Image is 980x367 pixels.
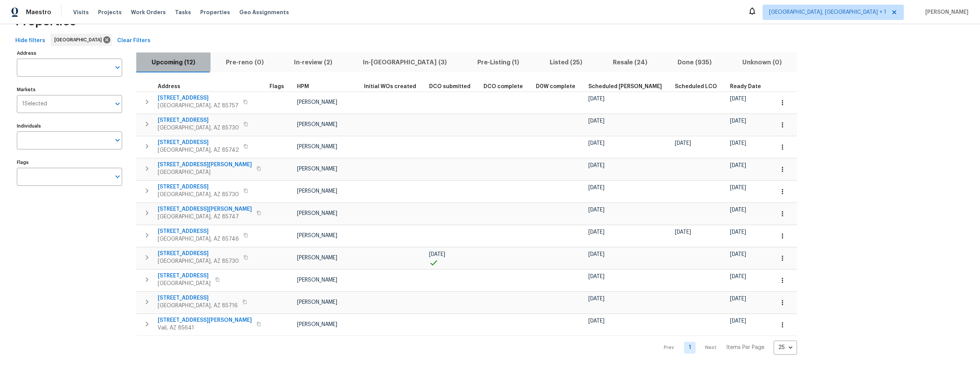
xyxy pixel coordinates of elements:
[26,8,51,16] span: Maestro
[730,96,746,102] span: [DATE]
[158,84,180,89] span: Address
[51,34,112,46] div: [GEOGRAPHIC_DATA]
[114,34,154,48] button: Clear Filters
[112,62,123,73] button: Open
[730,229,746,235] span: [DATE]
[158,228,239,235] span: [STREET_ADDRESS]
[352,57,457,68] span: In-[GEOGRAPHIC_DATA] (3)
[657,341,797,355] nav: Pagination Navigation
[297,100,337,105] span: [PERSON_NAME]
[667,57,722,68] span: Done (935)
[588,274,604,279] span: [DATE]
[297,300,337,305] span: [PERSON_NAME]
[297,122,337,127] span: [PERSON_NAME]
[158,94,238,102] span: [STREET_ADDRESS]
[12,34,48,48] button: Hide filters
[297,166,337,172] span: [PERSON_NAME]
[588,296,604,301] span: [DATE]
[684,342,696,354] a: Goto page 1
[588,84,662,89] span: Scheduled [PERSON_NAME]
[131,8,166,16] span: Work Orders
[467,57,530,68] span: Pre-Listing (1)
[112,135,123,146] button: Open
[730,207,746,213] span: [DATE]
[730,296,746,301] span: [DATE]
[112,98,123,109] button: Open
[588,118,604,124] span: [DATE]
[297,277,337,283] span: [PERSON_NAME]
[539,57,593,68] span: Listed (25)
[158,191,239,198] span: [GEOGRAPHIC_DATA], AZ 85730
[158,139,239,146] span: [STREET_ADDRESS]
[675,84,717,89] span: Scheduled LCO
[22,101,47,107] span: 1 Selected
[297,255,337,261] span: [PERSON_NAME]
[588,185,604,190] span: [DATE]
[730,118,746,124] span: [DATE]
[15,36,45,46] span: Hide filters
[158,124,239,132] span: [GEOGRAPHIC_DATA], AZ 85730
[158,205,252,213] span: [STREET_ADDRESS][PERSON_NAME]
[158,302,238,310] span: [GEOGRAPHIC_DATA], AZ 85716
[732,57,792,68] span: Unknown (0)
[54,36,105,44] span: [GEOGRAPHIC_DATA]
[730,185,746,190] span: [DATE]
[675,229,691,235] span: [DATE]
[158,324,252,332] span: Vail, AZ 85641
[297,322,337,327] span: [PERSON_NAME]
[730,252,746,257] span: [DATE]
[730,141,746,146] span: [DATE]
[15,18,76,25] span: Properties
[588,96,604,102] span: [DATE]
[17,124,122,128] label: Individuals
[17,160,122,165] label: Flags
[98,8,122,16] span: Projects
[269,84,284,89] span: Flags
[730,318,746,324] span: [DATE]
[158,116,239,124] span: [STREET_ADDRESS]
[602,57,658,68] span: Resale (24)
[675,141,691,146] span: [DATE]
[158,102,238,110] span: [GEOGRAPHIC_DATA], AZ 85757
[364,84,416,89] span: Initial WOs created
[175,10,191,15] span: Tasks
[73,8,89,16] span: Visits
[297,144,337,149] span: [PERSON_NAME]
[284,57,343,68] span: In-review (2)
[588,163,604,168] span: [DATE]
[588,229,604,235] span: [DATE]
[200,8,230,16] span: Properties
[730,163,746,168] span: [DATE]
[588,318,604,324] span: [DATE]
[158,161,252,169] span: [STREET_ADDRESS][PERSON_NAME]
[158,250,239,257] span: [STREET_ADDRESS]
[158,169,252,176] span: [GEOGRAPHIC_DATA]
[158,316,252,324] span: [STREET_ADDRESS][PERSON_NAME]
[730,84,761,89] span: Ready Date
[730,274,746,279] span: [DATE]
[158,294,238,302] span: [STREET_ADDRESS]
[588,252,604,257] span: [DATE]
[117,36,150,46] span: Clear Filters
[774,338,797,357] div: 25
[158,257,239,265] span: [GEOGRAPHIC_DATA], AZ 85730
[429,252,445,257] span: [DATE]
[239,8,289,16] span: Geo Assignments
[922,8,969,16] span: [PERSON_NAME]
[297,233,337,238] span: [PERSON_NAME]
[158,280,211,287] span: [GEOGRAPHIC_DATA]
[141,57,206,68] span: Upcoming (12)
[158,235,239,243] span: [GEOGRAPHIC_DATA], AZ 85746
[215,57,274,68] span: Pre-reno (0)
[158,146,239,154] span: [GEOGRAPHIC_DATA], AZ 85742
[158,213,252,221] span: [GEOGRAPHIC_DATA], AZ 85747
[536,84,575,89] span: D0W complete
[588,207,604,213] span: [DATE]
[17,51,122,56] label: Address
[483,84,523,89] span: DCO complete
[297,211,337,216] span: [PERSON_NAME]
[429,84,470,89] span: DCO submitted
[726,344,764,351] p: Items Per Page
[17,87,122,92] label: Markets
[112,171,123,182] button: Open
